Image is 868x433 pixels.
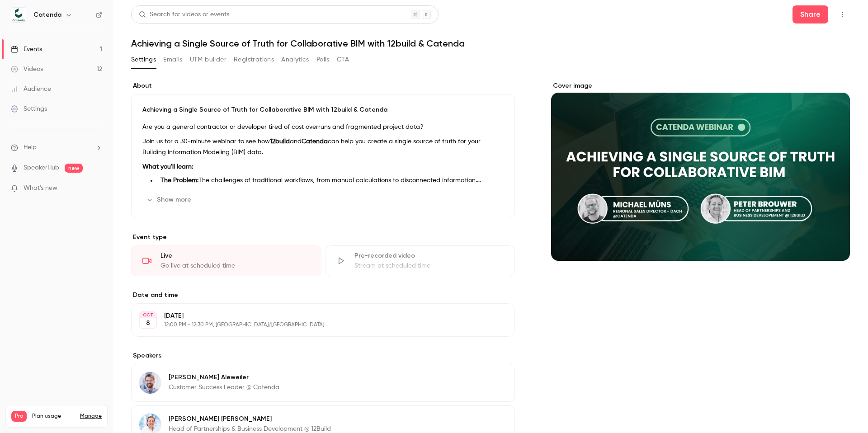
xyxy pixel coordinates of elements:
[190,52,226,67] button: UTM builder
[164,311,467,320] p: [DATE]
[169,414,331,424] p: [PERSON_NAME] [PERSON_NAME]
[142,122,504,132] p: Are you a general contractor or developer tired of cost overruns and fragmented project data?
[142,164,193,170] strong: What you'll learn:
[160,261,310,270] div: Go live at scheduled time
[11,85,51,94] div: Audience
[354,251,504,260] div: Pre-recorded video
[80,413,102,420] a: Manage
[160,177,198,184] strong: The Problem:
[551,81,850,261] section: Cover image
[131,351,515,360] label: Speakers
[337,52,349,67] button: CTA
[131,291,515,300] label: Date and time
[234,52,274,67] button: Registrations
[142,105,504,114] p: Achieving a Single Source of Truth for Collaborative BIM with 12build & Catenda
[11,104,47,113] div: Settings
[131,245,321,276] div: LiveGo live at scheduled time
[131,52,156,67] button: Settings
[33,10,61,19] h6: Catenda
[11,8,26,22] img: Catenda
[131,233,515,242] p: Event type
[169,373,279,382] p: [PERSON_NAME] Aleweiler
[11,143,102,152] li: help-dropdown-opener
[91,184,102,193] iframe: Noticeable Trigger
[164,321,467,329] p: 12:00 PM - 12:30 PM, [GEOGRAPHIC_DATA]/[GEOGRAPHIC_DATA]
[551,81,850,90] label: Cover image
[160,251,310,260] div: Live
[793,5,828,24] button: Share
[157,176,504,185] li: The challenges of traditional workflows, from manual calculations to disconnected information.
[131,364,515,402] div: Nils Aleweiler[PERSON_NAME] AleweilerCustomer Success Leader @ Catenda
[131,38,850,49] h1: Achieving a Single Source of Truth for Collaborative BIM with 12build & Catenda
[169,383,279,392] p: Customer Success Leader @ Catenda
[65,164,83,173] span: new
[146,319,150,328] p: 8
[11,45,42,54] div: Events
[163,52,182,67] button: Emails
[354,261,504,270] div: Stream at scheduled time
[142,193,197,207] button: Show more
[131,81,515,90] label: About
[24,184,57,193] span: What's new
[302,138,328,145] strong: Catenda
[139,372,161,394] img: Nils Aleweiler
[24,163,59,173] a: SpeakerHub
[281,52,309,67] button: Analytics
[24,143,37,152] span: Help
[140,312,156,318] div: OCT
[316,52,330,67] button: Polls
[325,245,515,276] div: Pre-recorded videoStream at scheduled time
[11,65,43,74] div: Videos
[139,10,229,19] div: Search for videos or events
[270,138,290,145] strong: 12build
[32,413,75,420] span: Plan usage
[142,136,504,158] p: Join us for a 30-minute webinar to see how and can help you create a single source of truth for y...
[11,411,27,422] span: Pro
